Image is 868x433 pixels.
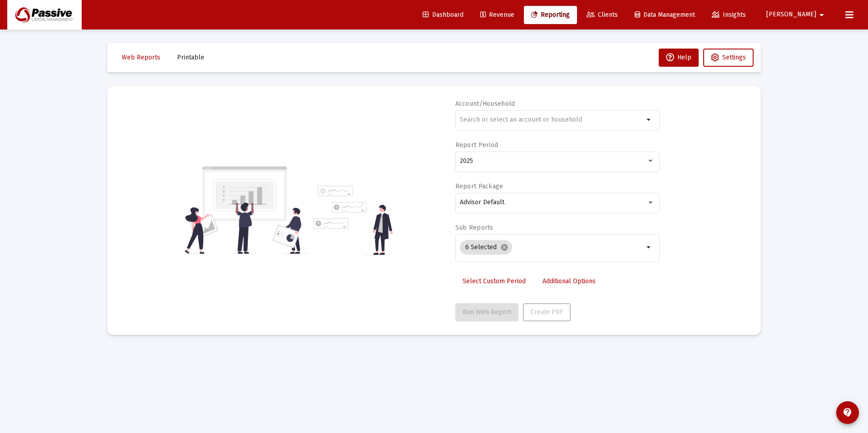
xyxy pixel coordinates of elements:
button: [PERSON_NAME] [755,5,838,24]
button: Web Reports [114,49,168,67]
a: Data Management [627,6,702,24]
span: Create PDF [531,308,563,316]
a: Revenue [473,6,522,24]
button: Help [659,49,699,67]
button: Run Web Report [455,303,518,321]
label: Sub Reports [455,224,493,231]
span: Advisor Default [460,198,504,206]
span: Dashboard [423,11,464,19]
mat-icon: arrow_drop_down [816,6,827,24]
label: Report Package [455,182,503,190]
mat-chip: 6 Selected [460,240,512,255]
a: Insights [705,6,753,24]
span: Web Reports [122,54,160,61]
img: reporting-alt [313,186,393,255]
mat-chip-list: Selection [460,238,644,256]
span: 2025 [460,157,473,165]
span: Clients [587,11,618,19]
span: Insights [712,11,746,19]
span: Help [666,54,691,61]
label: Account/Household [455,100,515,108]
input: Search or select an account or household [460,116,644,123]
a: Clients [579,6,625,24]
button: Settings [703,49,754,67]
mat-icon: arrow_drop_down [644,242,655,253]
span: Revenue [480,11,514,19]
img: reporting [183,165,308,255]
a: Reporting [524,6,577,24]
span: Additional Options [542,277,596,285]
span: Settings [722,54,746,61]
img: Dashboard [14,6,75,24]
span: Run Web Report [463,308,511,316]
span: Data Management [635,11,695,19]
mat-icon: cancel [500,243,508,251]
span: Reporting [531,11,570,19]
span: Printable [177,54,204,61]
button: Printable [170,49,212,67]
a: Dashboard [415,6,471,24]
label: Report Period [455,141,498,149]
mat-icon: contact_support [842,407,853,418]
span: [PERSON_NAME] [766,11,816,19]
button: Create PDF [523,303,571,321]
span: Select Custom Period [463,277,526,285]
mat-icon: arrow_drop_down [644,114,655,125]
